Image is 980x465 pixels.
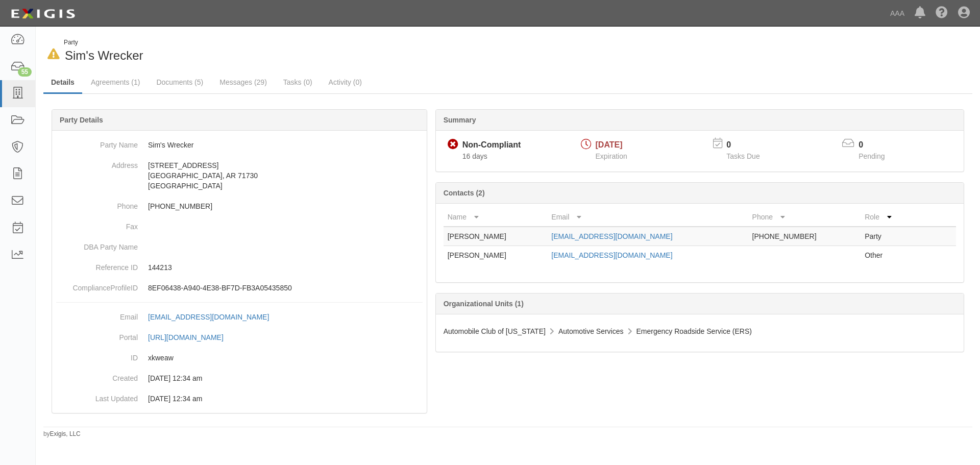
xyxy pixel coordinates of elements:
[148,312,269,322] div: [EMAIL_ADDRESS][DOMAIN_NAME]
[65,48,143,62] span: Sim's Wrecker
[885,3,910,23] a: AAA
[50,430,81,437] a: Exigis, LLC
[596,152,627,160] span: Expiration
[56,196,138,211] dt: Phone
[861,208,915,227] th: Role
[859,139,897,151] p: 0
[56,135,423,155] dd: Sim's Wrecker
[56,348,423,368] dd: xkweaw
[321,72,370,92] a: Activity (0)
[56,237,138,252] dt: DBA Party Name
[462,152,487,160] span: Since 09/03/2025
[43,430,81,438] small: by
[558,327,624,335] span: Automotive Services
[148,333,235,341] a: [URL][DOMAIN_NAME]
[56,368,423,388] dd: 03/10/2023 12:34 am
[56,135,138,150] dt: Party Name
[56,388,423,409] dd: 03/10/2023 12:34 am
[83,72,148,92] a: Agreements (1)
[56,155,423,196] dd: [STREET_ADDRESS] [GEOGRAPHIC_DATA], AR 71730 [GEOGRAPHIC_DATA]
[60,116,103,124] b: Party Details
[149,72,211,92] a: Documents (5)
[56,155,138,170] dt: Address
[859,152,885,160] span: Pending
[276,72,320,92] a: Tasks (0)
[56,278,138,293] dt: ComplianceProfileID
[56,327,138,342] dt: Portal
[56,348,138,363] dt: ID
[444,246,548,265] td: [PERSON_NAME]
[726,139,772,151] p: 0
[547,208,748,227] th: Email
[444,327,546,335] span: Automobile Club of [US_STATE]
[56,196,423,216] dd: [PHONE_NUMBER]
[56,307,138,322] dt: Email
[56,216,138,232] dt: Fax
[551,251,672,259] a: [EMAIL_ADDRESS][DOMAIN_NAME]
[551,232,672,240] a: [EMAIL_ADDRESS][DOMAIN_NAME]
[8,5,78,23] img: logo-5460c22ac91f19d4615b14bd174203de0afe785f0fc80cf4dbbc73dc1793850b.png
[936,7,948,19] i: Help Center - Complianz
[56,257,138,273] dt: Reference ID
[148,283,423,293] p: 8EF06438-A940-4E38-BF7D-FB3A05435850
[444,300,524,308] b: Organizational Units (1)
[43,72,82,94] a: Details
[18,67,32,77] div: 55
[43,38,500,64] div: Sim's Wrecker
[444,189,485,197] b: Contacts (2)
[861,227,915,246] td: Party
[462,139,521,151] div: Non-Compliant
[748,227,861,246] td: [PHONE_NUMBER]
[596,140,623,149] span: [DATE]
[748,208,861,227] th: Phone
[148,313,280,321] a: [EMAIL_ADDRESS][DOMAIN_NAME]
[148,262,423,273] p: 144213
[636,327,752,335] span: Emergency Roadside Service (ERS)
[444,227,548,246] td: [PERSON_NAME]
[861,246,915,265] td: Other
[212,72,275,92] a: Messages (29)
[448,139,458,150] i: Non-Compliant
[56,368,138,383] dt: Created
[56,388,138,404] dt: Last Updated
[64,38,143,47] div: Party
[444,208,548,227] th: Name
[444,116,476,124] b: Summary
[726,152,759,160] span: Tasks Due
[47,49,60,60] i: In Default since 09/17/2025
